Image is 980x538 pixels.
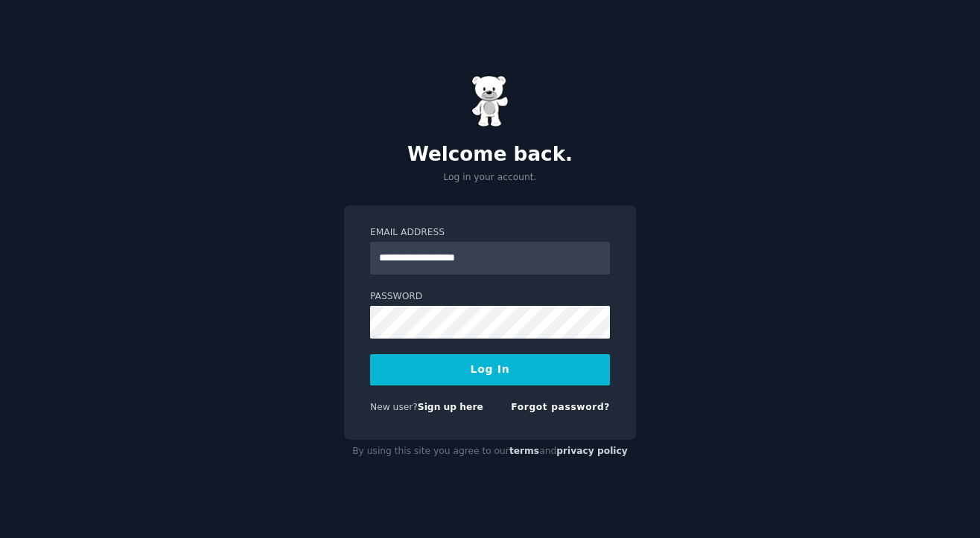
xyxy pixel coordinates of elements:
a: Forgot password? [511,402,610,412]
a: terms [509,446,539,456]
p: Log in your account. [344,171,636,185]
span: New user? [370,402,418,412]
div: By using this site you agree to our and [344,440,636,464]
h2: Welcome back. [344,143,636,167]
img: Gummy Bear [471,75,509,127]
label: Email Address [370,226,610,240]
a: Sign up here [418,402,483,412]
a: privacy policy [556,446,628,456]
button: Log In [370,354,610,385]
label: Password [370,290,610,304]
